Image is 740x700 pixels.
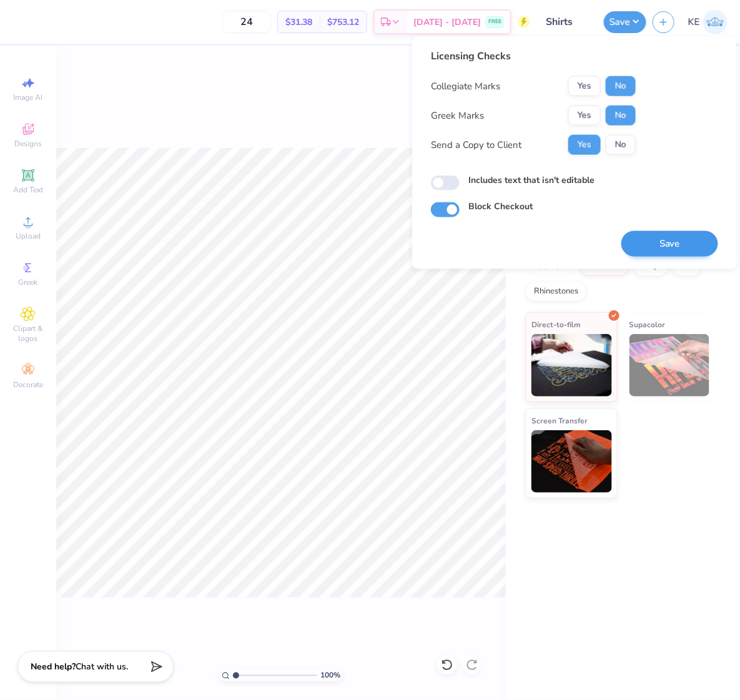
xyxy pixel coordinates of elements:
[468,200,533,213] label: Block Checkout
[31,661,76,673] strong: Need help?
[526,282,586,301] div: Rhinestones
[14,139,42,149] span: Designs
[13,380,43,390] span: Decorate
[19,277,38,287] span: Greek
[320,670,340,681] span: 100 %
[568,106,601,126] button: Yes
[6,323,50,343] span: Clipart & logos
[568,76,601,96] button: Yes
[531,430,612,493] img: Screen Transfer
[413,16,481,29] span: [DATE] - [DATE]
[468,174,594,187] label: Includes text that isn't editable
[629,318,666,331] span: Supacolor
[16,231,41,241] span: Upload
[431,138,521,152] div: Send a Copy to Client
[431,49,636,64] div: Licensing Checks
[431,109,484,123] div: Greek Marks
[327,16,359,29] span: $753.12
[606,106,636,126] button: No
[688,10,728,34] a: KE
[531,334,612,397] img: Direct-to-film
[76,661,128,673] span: Chat with us.
[431,79,500,94] div: Collegiate Marks
[14,92,43,102] span: Image AI
[568,135,601,155] button: Yes
[606,135,636,155] button: No
[13,185,43,195] span: Add Text
[531,414,588,427] span: Screen Transfer
[604,11,646,33] button: Save
[606,76,636,96] button: No
[688,15,700,29] span: KE
[629,334,710,397] img: Supacolor
[621,231,718,257] button: Save
[222,11,271,33] input: – –
[488,17,501,26] span: FREE
[285,16,312,29] span: $31.38
[703,10,728,34] img: Kent Everic Delos Santos
[531,318,581,331] span: Direct-to-film
[536,9,598,34] input: Untitled Design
